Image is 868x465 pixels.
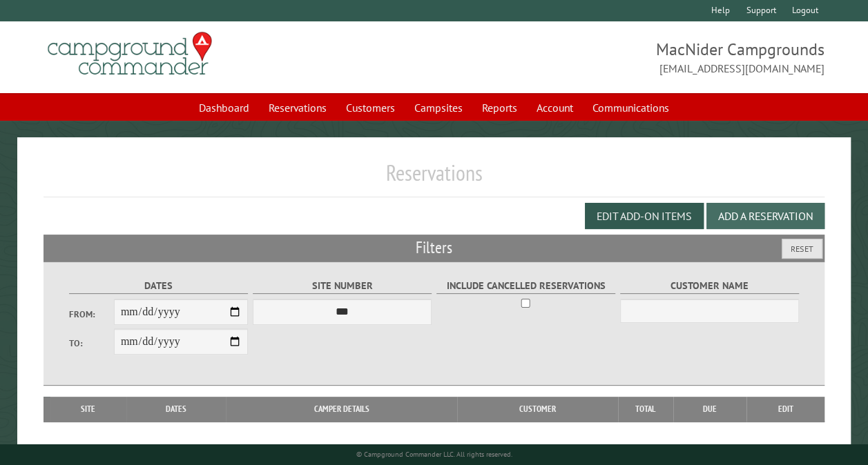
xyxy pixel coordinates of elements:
a: Dashboard [191,95,258,121]
button: Reset [782,239,822,259]
th: Camper Details [226,397,458,422]
small: © Campground Commander LLC. All rights reserved. [356,450,512,459]
img: Campground Commander [44,27,216,81]
a: Reports [474,95,525,121]
label: Site Number [253,278,432,294]
span: MacNider Campgrounds [EMAIL_ADDRESS][DOMAIN_NAME] [434,38,825,77]
a: Campsites [406,95,471,121]
th: Site [50,397,126,422]
th: Dates [126,397,226,422]
label: Include Cancelled Reservations [436,278,615,294]
a: Reservations [260,95,335,121]
label: Dates [69,278,248,294]
th: Total [618,397,673,422]
th: Due [673,397,746,422]
th: Edit [746,397,825,422]
label: From: [69,308,114,321]
th: Customer [457,397,617,422]
button: Add a Reservation [706,203,824,229]
a: Account [528,95,581,121]
h1: Reservations [44,159,824,197]
label: To: [69,337,114,350]
button: Edit Add-on Items [585,203,704,229]
h2: Filters [44,235,824,261]
label: Customer Name [620,278,799,294]
a: Communications [584,95,677,121]
a: Customers [338,95,403,121]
